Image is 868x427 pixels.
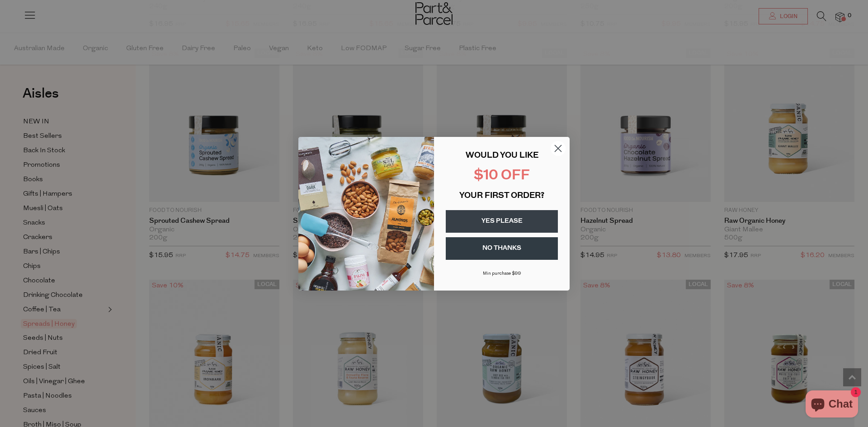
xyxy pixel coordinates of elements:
[298,137,434,291] img: 43fba0fb-7538-40bc-babb-ffb1a4d097bc.jpeg
[459,192,544,200] span: YOUR FIRST ORDER?
[446,210,558,233] button: YES PLEASE
[474,169,530,183] span: $10 OFF
[550,141,566,156] button: Close dialog
[466,152,538,160] span: WOULD YOU LIKE
[483,271,521,276] span: Min purchase $99
[803,390,861,420] inbox-online-store-chat: Shopify online store chat
[446,237,558,260] button: NO THANKS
